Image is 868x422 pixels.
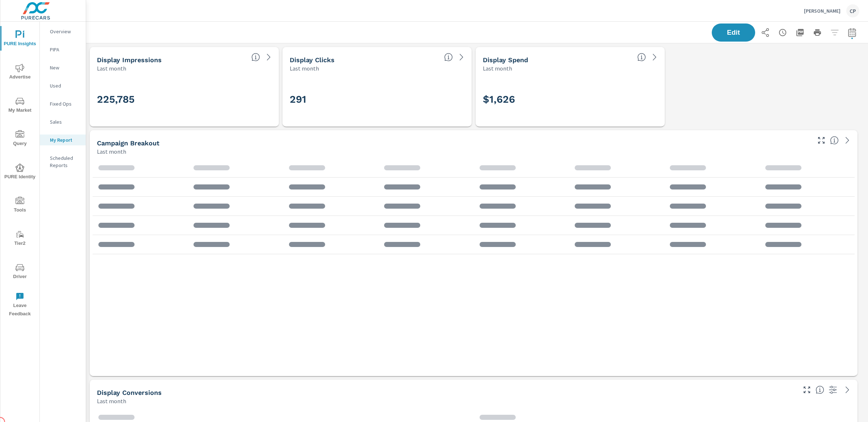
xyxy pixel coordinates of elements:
[801,384,813,396] button: Make Fullscreen
[40,98,86,109] div: Fixed Ops
[842,135,853,146] a: See more details in report
[0,22,39,321] div: nav menu
[263,51,275,63] a: See more details in report
[290,93,464,106] h3: 291
[3,64,37,81] span: Advertise
[97,93,272,106] h3: 225,785
[97,397,126,405] p: Last month
[845,25,859,40] button: Select Date Range
[712,24,755,42] button: Edit
[830,136,839,145] span: This is a summary of Display performance results by campaign. Each column can be sorted.
[3,230,37,248] span: Tier2
[290,64,319,73] p: Last month
[40,26,86,37] div: Overview
[810,25,825,40] button: Print Report
[483,64,512,73] p: Last month
[50,118,80,125] p: Sales
[3,30,37,48] span: PURE Insights
[3,163,37,181] span: PURE Identity
[456,51,467,63] a: See more details in report
[97,389,162,396] h5: Display Conversions
[842,384,853,396] a: See more details in report
[846,4,859,17] div: CP
[483,93,658,106] h3: $1,626
[793,25,807,40] button: "Export Report to PDF"
[97,64,126,73] p: Last month
[40,62,86,73] div: New
[483,56,528,64] h5: Display Spend
[758,25,773,40] button: Share Report
[3,197,37,214] span: Tools
[3,292,37,318] span: Leave Feedback
[804,8,841,14] p: [PERSON_NAME]
[816,135,827,146] button: Make Fullscreen
[40,153,86,171] div: Scheduled Reports
[3,130,37,148] span: Query
[444,53,453,61] span: The number of times an ad was clicked by a consumer.
[40,80,86,91] div: Used
[637,53,646,61] span: The amount of money spent on advertising during the period.
[40,116,86,127] div: Sales
[40,44,86,55] div: PIPA
[50,82,80,89] p: Used
[649,51,660,63] a: See more details in report
[251,53,260,61] span: The number of times an ad was shown on your behalf.
[50,100,80,107] p: Fixed Ops
[290,56,335,64] h5: Display Clicks
[816,385,824,394] span: Display Conversions include Actions, Leads and Unmapped Conversions
[50,28,80,35] p: Overview
[97,147,126,156] p: Last month
[40,135,86,145] div: My Report
[3,263,37,281] span: Driver
[50,136,80,144] p: My Report
[97,56,162,64] h5: Display Impressions
[97,139,159,147] h5: Campaign Breakout
[50,154,80,169] p: Scheduled Reports
[50,64,80,71] p: New
[719,29,748,36] span: Edit
[50,46,80,53] p: PIPA
[3,97,37,115] span: My Market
